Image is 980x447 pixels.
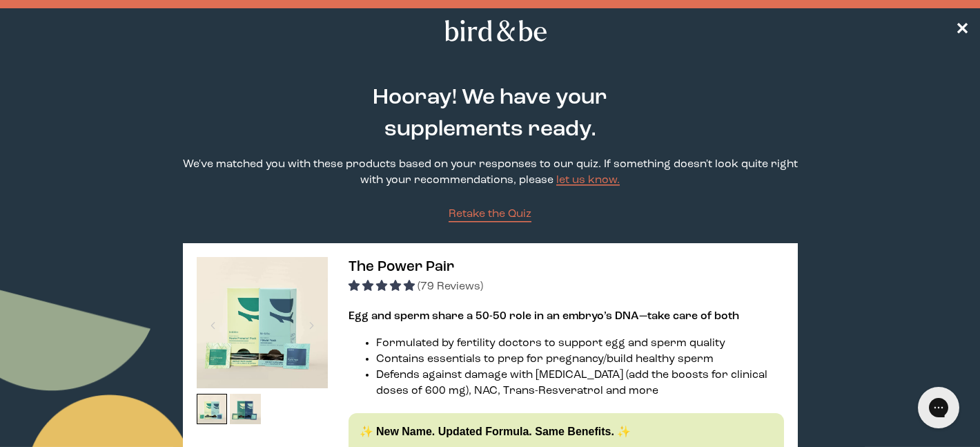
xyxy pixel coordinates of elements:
[349,281,418,292] span: 4.92 stars
[230,394,261,425] img: thumbnail image
[349,311,739,322] strong: Egg and sperm share a 50-50 role in an embryo’s DNA—take care of both
[306,82,675,146] h2: Hooray! We have your supplements ready.
[360,426,631,437] strong: ✨ New Name. Updated Formula. Same Benefits. ✨
[955,19,969,43] a: ✕
[449,207,531,222] a: Retake the Quiz
[376,352,784,368] li: Contains essentials to prep for pregnancy/build healthy sperm
[183,157,798,189] p: We've matched you with these products based on your responses to our quiz. If something doesn't l...
[197,394,228,425] img: thumbnail image
[376,336,784,352] li: Formulated by fertility doctors to support egg and sperm quality
[349,260,454,274] span: The Power Pair
[197,257,328,388] img: thumbnail image
[376,368,784,399] li: Defends against damage with [MEDICAL_DATA] (add the boosts for clinical doses of 600 mg), NAC, Tr...
[449,209,531,220] span: Retake the Quiz
[556,175,620,186] a: let us know.
[911,382,966,433] iframe: Gorgias live chat messenger
[955,22,969,39] span: ✕
[418,281,483,292] span: (79 Reviews)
